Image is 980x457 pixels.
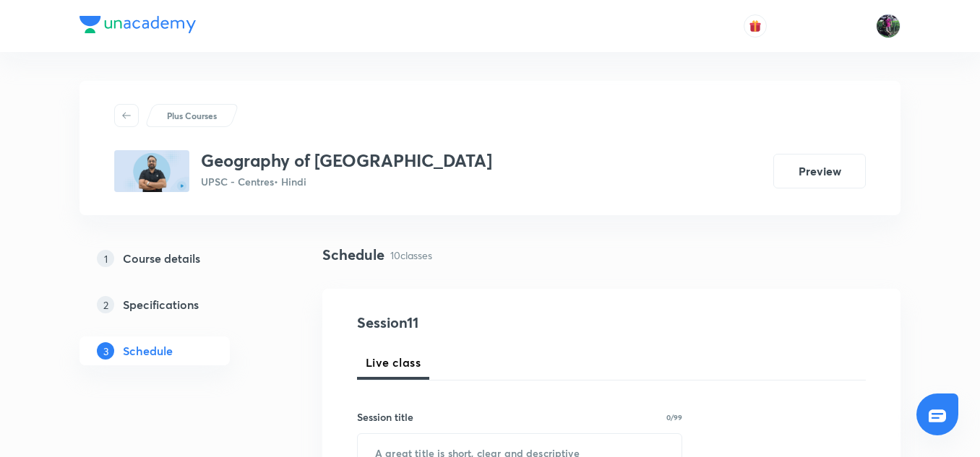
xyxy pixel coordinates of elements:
[390,248,432,263] p: 10 classes
[167,109,217,122] p: Plus Courses
[123,250,200,267] h5: Course details
[114,150,189,192] img: 4c890aaa64ca47e3827b71abd46aef20.jpg
[79,16,196,37] a: Company Logo
[123,342,173,360] h5: Schedule
[79,290,276,319] a: 2Specifications
[97,296,114,313] p: 2
[773,154,866,188] button: Preview
[357,409,413,425] h6: Session title
[97,342,114,360] p: 3
[97,250,114,267] p: 1
[201,150,492,171] h3: Geography of [GEOGRAPHIC_DATA]
[744,14,767,38] button: avatar
[666,414,682,421] p: 0/99
[366,354,421,371] span: Live class
[201,174,492,189] p: UPSC - Centres • Hindi
[123,296,199,313] h5: Specifications
[79,16,196,33] img: Company Logo
[876,14,901,38] img: Ravishekhar Kumar
[322,244,384,266] h4: Schedule
[79,244,276,273] a: 1Course details
[357,312,621,334] h4: Session 11
[749,19,762,32] img: avatar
